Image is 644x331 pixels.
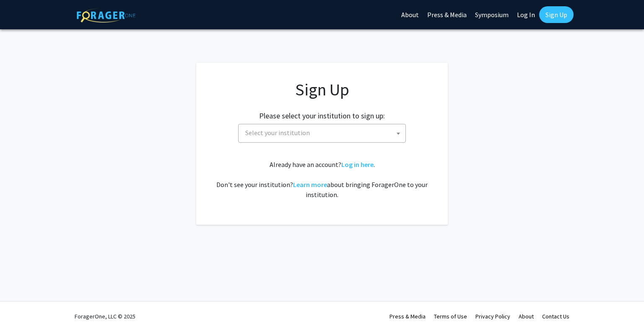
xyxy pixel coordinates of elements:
a: Privacy Policy [475,313,510,320]
span: Select your institution [238,124,406,143]
a: Terms of Use [434,313,467,320]
img: ForagerOne Logo [77,8,135,23]
a: Log in here [341,160,374,169]
a: About [519,313,534,320]
a: Contact Us [542,313,569,320]
a: Learn more about bringing ForagerOne to your institution [293,180,327,189]
div: ForagerOne, LLC © 2025 [75,302,135,331]
h1: Sign Up [213,80,431,100]
div: Already have an account? . Don't see your institution? about bringing ForagerOne to your institut... [213,159,431,200]
span: Select your institution [242,124,405,141]
a: Press & Media [390,313,426,320]
a: Sign Up [539,6,574,23]
h2: Please select your institution to sign up: [259,111,385,121]
span: Select your institution [245,128,310,137]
